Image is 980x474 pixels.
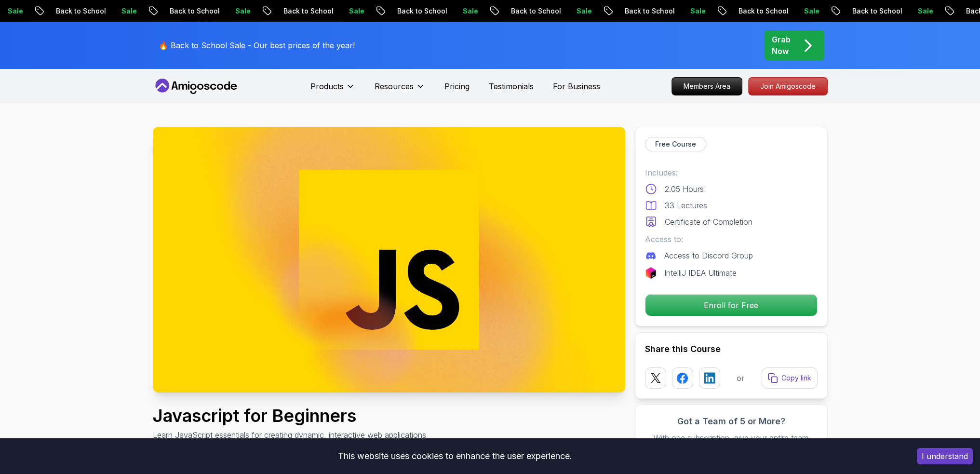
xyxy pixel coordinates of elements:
[375,81,414,92] p: Resources
[711,6,776,16] p: Back to School
[310,81,344,92] p: Products
[645,233,818,245] p: Access to:
[435,6,466,16] p: Sale
[917,448,973,464] button: Accept cookies
[781,373,811,383] p: Copy link
[665,216,752,228] p: Certificate of Completion
[553,81,600,92] a: For Business
[255,6,321,16] p: Back to School
[664,250,753,261] p: Access to Discord Group
[28,6,94,16] p: Back to School
[890,6,921,16] p: Sale
[142,6,207,16] p: Back to School
[645,342,818,356] h2: Share this Course
[748,77,828,95] a: Join Amigoscode
[489,81,534,92] a: Testimonials
[549,6,579,16] p: Sale
[645,294,818,316] button: Enroll for Free
[762,367,818,389] button: Copy link
[369,6,435,16] p: Back to School
[737,372,745,384] p: or
[207,6,238,16] p: Sale
[645,295,817,316] p: Enroll for Free
[153,429,426,441] p: Learn JavaScript essentials for creating dynamic, interactive web applications
[662,6,693,16] p: Sale
[772,34,791,57] p: Grab Now
[645,167,818,178] p: Includes:
[153,406,426,425] h1: Javascript for Beginners
[444,81,470,92] a: Pricing
[664,267,737,279] p: IntelliJ IDEA Ultimate
[645,415,818,428] h3: Got a Team of 5 or More?
[7,446,902,467] div: This website uses cookies to enhance the user experience.
[749,78,827,95] p: Join Amigoscode
[776,6,807,16] p: Sale
[153,127,625,393] img: javascript-for-beginners_thumbnail
[597,6,662,16] p: Back to School
[655,139,696,149] p: Free Course
[645,267,657,279] img: jetbrains logo
[671,77,742,95] a: Members Area
[665,200,707,211] p: 33 Lectures
[645,432,818,455] p: With one subscription, give your entire team access to all courses and features.
[321,6,352,16] p: Sale
[310,81,355,100] button: Products
[483,6,549,16] p: Back to School
[824,6,890,16] p: Back to School
[672,78,742,95] p: Members Area
[94,6,124,16] p: Sale
[159,40,355,51] p: 🔥 Back to School Sale - Our best prices of the year!
[665,183,704,195] p: 2.05 Hours
[375,81,425,100] button: Resources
